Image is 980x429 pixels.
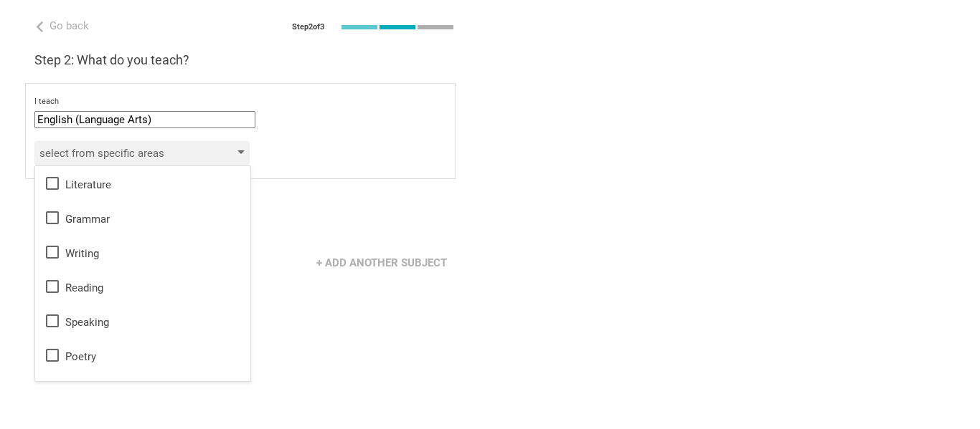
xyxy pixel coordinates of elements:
[292,22,324,32] div: Step 2 of 3
[39,146,204,160] div: select from specific areas
[34,97,446,107] div: I teach
[50,19,89,32] span: Go back
[308,249,456,276] div: + Add another subject
[34,52,456,69] h3: Step 2: What do you teach?
[34,111,255,128] input: subject or discipline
